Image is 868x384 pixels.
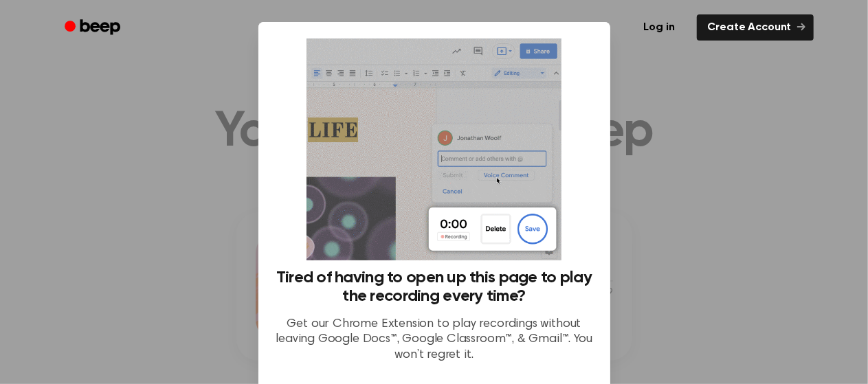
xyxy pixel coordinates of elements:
[630,12,689,43] a: Log in
[275,269,594,306] h3: Tired of having to open up this page to play the recording every time?
[307,38,561,260] img: Beep extension in action
[275,317,594,363] p: Get our Chrome Extension to play recordings without leaving Google Docs™, Google Classroom™, & Gm...
[55,14,133,41] a: Beep
[697,14,814,41] a: Create Account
